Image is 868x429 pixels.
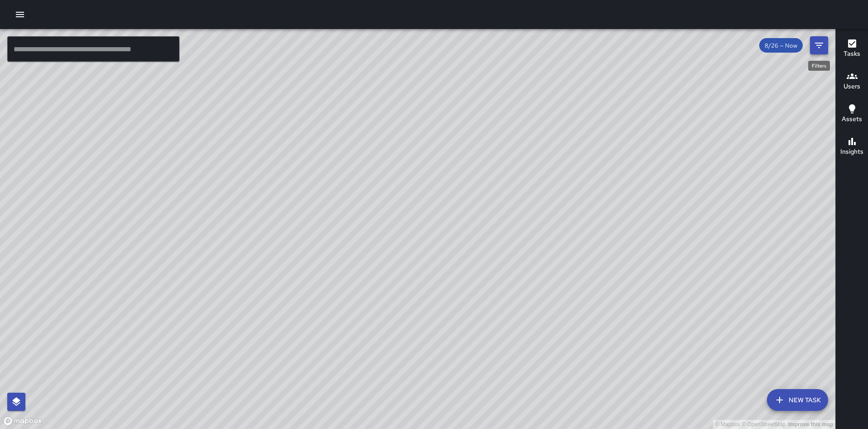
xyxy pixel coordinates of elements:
h6: Users [844,82,860,92]
button: Filters [810,36,828,54]
button: Assets [836,98,868,131]
h6: Assets [842,114,862,124]
button: New Task [767,389,828,411]
button: Users [836,65,868,98]
div: Filters [808,61,830,71]
span: 8/26 — Now [759,42,803,49]
button: Tasks [836,33,868,65]
h6: Tasks [844,49,860,59]
h6: Insights [840,147,863,157]
button: Insights [836,131,868,163]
